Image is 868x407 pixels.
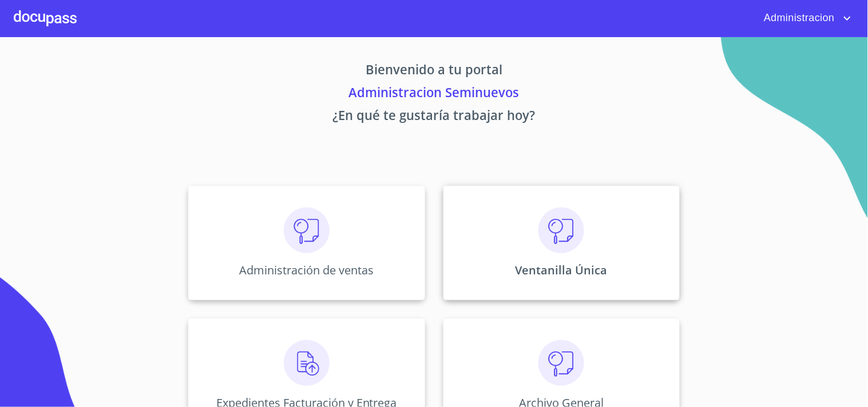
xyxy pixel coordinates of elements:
[284,208,330,253] img: consulta.png
[239,262,374,278] p: Administración de ventas
[538,208,584,253] img: consulta.png
[755,9,841,27] span: Administracion
[516,262,608,278] p: Ventanilla Única
[284,340,330,386] img: carga.png
[538,340,584,386] img: consulta.png
[755,9,854,27] button: account of current user
[82,83,787,106] p: Administracion Seminuevos
[82,60,787,83] p: Bienvenido a tu portal
[82,106,787,129] p: ¿En qué te gustaría trabajar hoy?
